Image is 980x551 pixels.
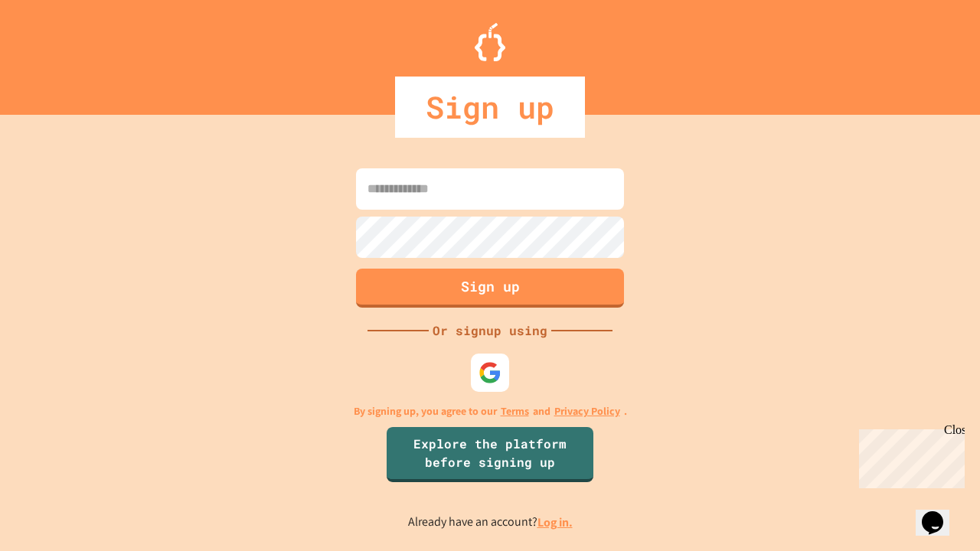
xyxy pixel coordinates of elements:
[6,6,106,97] div: Chat with us now!Close
[475,23,505,61] img: Logo.svg
[387,427,593,482] a: Explore the platform before signing up
[501,403,529,419] a: Terms
[554,403,620,419] a: Privacy Policy
[853,423,965,488] iframe: chat widget
[479,361,501,384] img: google-icon.svg
[429,321,551,340] div: Or signup using
[354,403,627,419] p: By signing up, you agree to our and .
[537,514,573,530] a: Log in.
[916,490,965,536] iframe: chat widget
[408,513,573,532] p: Already have an account?
[395,77,585,138] div: Sign up
[356,269,624,308] button: Sign up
